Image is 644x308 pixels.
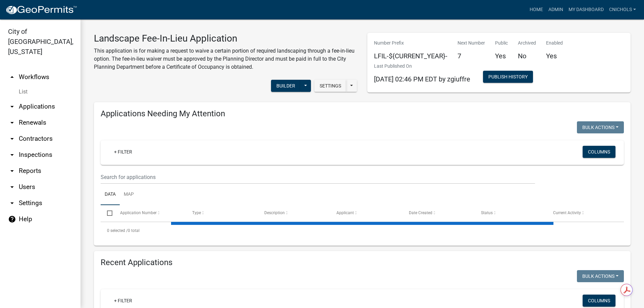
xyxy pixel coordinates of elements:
[8,103,16,111] i: arrow_drop_down
[8,73,16,81] i: arrow_drop_up
[314,80,346,92] button: Settings
[553,210,581,215] span: Current Activity
[583,146,615,158] button: Columns
[101,170,535,184] input: Search for applications
[475,205,547,221] datatable-header-cell: Status
[94,33,357,44] h3: Landscape Fee-In-Lieu Application
[101,222,624,239] div: 0 total
[94,47,357,71] p: This application is for making a request to waive a certain portion of required landscaping throu...
[101,205,113,221] datatable-header-cell: Select
[483,75,533,80] wm-modal-confirm: Workflow Publish History
[8,215,16,223] i: help
[113,205,185,221] datatable-header-cell: Application Number
[577,270,624,282] button: Bulk Actions
[264,210,285,215] span: Description
[186,205,258,221] datatable-header-cell: Type
[458,52,485,60] h5: 7
[101,184,120,205] a: Data
[495,40,508,47] p: Public
[409,210,432,215] span: Date Created
[258,205,330,221] datatable-header-cell: Description
[518,40,536,47] p: Archived
[271,80,301,92] button: Builder
[8,135,16,143] i: arrow_drop_down
[374,52,447,60] h5: LFIL-${CURRENT_YEAR}-
[8,183,16,191] i: arrow_drop_down
[330,205,402,221] datatable-header-cell: Applicant
[518,52,536,60] h5: No
[192,210,201,215] span: Type
[483,71,533,83] button: Publish History
[8,119,16,127] i: arrow_drop_down
[101,258,624,267] h4: Recent Applications
[546,40,563,47] p: Enabled
[546,52,563,60] h5: Yes
[458,40,485,47] p: Next Number
[546,3,566,16] a: Admin
[120,210,157,215] span: Application Number
[8,167,16,175] i: arrow_drop_down
[527,3,546,16] a: Home
[8,151,16,159] i: arrow_drop_down
[374,40,447,47] p: Number Prefix
[481,210,493,215] span: Status
[8,199,16,207] i: arrow_drop_down
[336,210,354,215] span: Applicant
[374,75,470,83] span: [DATE] 02:46 PM EDT by zgiuffre
[577,121,624,133] button: Bulk Actions
[583,295,615,307] button: Columns
[374,63,470,70] p: Last Published On
[109,295,138,307] a: + Filter
[566,3,606,16] a: My Dashboard
[107,228,128,233] span: 0 selected /
[101,109,624,119] h4: Applications Needing My Attention
[495,52,508,60] h5: Yes
[120,184,138,205] a: Map
[402,205,474,221] datatable-header-cell: Date Created
[109,146,138,158] a: + Filter
[606,3,639,16] a: cnichols
[547,205,619,221] datatable-header-cell: Current Activity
